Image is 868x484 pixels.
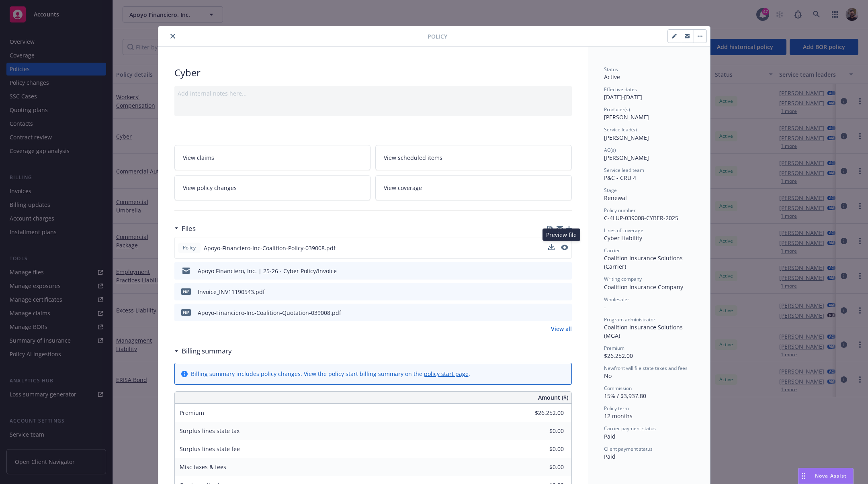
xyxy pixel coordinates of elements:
span: No [604,372,612,380]
span: Service lead team [604,167,644,174]
span: C-4LUP-039008-CYBER-2025 [604,214,678,222]
span: [PERSON_NAME] [604,134,649,141]
button: preview file [561,308,569,317]
span: Policy [428,32,447,41]
span: Coalition Insurance Solutions (MGA) [604,323,684,339]
div: Apoyo Financiero, Inc. | 25-26 - Cyber Policy/Invoice [198,267,337,275]
span: Amount ($) [538,393,568,402]
span: Paid [604,453,616,460]
span: Service lead(s) [604,126,637,133]
span: Surplus lines state fee [180,445,240,453]
span: Newfront will file state taxes and fees [604,365,688,372]
button: preview file [561,244,568,252]
span: Commission [604,385,632,392]
span: Carrier [604,247,620,254]
span: - [604,303,606,311]
span: AC(s) [604,147,616,153]
span: Cyber Liability [604,234,642,242]
a: policy start page [424,370,469,378]
span: Nova Assist [815,472,847,479]
button: download file [549,267,555,275]
span: Apoyo-Financiero-Inc-Coalition-Policy-039008.pdf [204,244,336,252]
span: $26,252.00 [604,352,633,359]
h3: Billing summary [182,346,232,356]
span: View coverage [384,184,422,192]
span: Policy number [604,207,636,214]
a: View scheduled items [375,145,572,170]
span: Writing company [604,276,642,282]
button: close [168,31,178,41]
button: preview file [561,245,568,250]
span: View policy changes [183,184,237,192]
span: View claims [183,153,214,162]
span: Misc taxes & fees [180,463,226,471]
a: View coverage [375,175,572,200]
h3: Files [182,223,196,234]
span: Wholesaler [604,296,629,303]
div: Invoice_INV11190543.pdf [198,288,265,296]
div: Drag to move [798,468,809,484]
span: Coalition Insurance Company [604,283,683,291]
span: Program administrator [604,316,655,323]
button: download file [548,244,555,250]
a: View claims [174,145,371,170]
div: Preview file [542,229,580,241]
span: 12 months [604,412,633,420]
div: Apoyo-Financiero-Inc-Coalition-Quotation-039008.pdf [198,308,341,317]
span: Premium [180,409,204,417]
button: download file [549,308,555,317]
input: 0.00 [516,425,569,437]
span: 15% / $3,937.80 [604,392,646,400]
button: preview file [561,288,569,296]
span: Producer(s) [604,106,630,113]
div: Billing summary [174,346,232,356]
span: Stage [604,187,617,194]
span: Coalition Insurance Solutions (Carrier) [604,254,684,270]
button: download file [549,288,555,296]
span: Policy term [604,405,629,412]
input: 0.00 [516,407,569,419]
div: Cyber [174,66,572,80]
span: Paid [604,433,616,440]
div: [DATE] - [DATE] [604,86,694,101]
span: Effective dates [604,86,637,93]
div: Files [174,223,196,234]
span: [PERSON_NAME] [604,154,649,161]
div: Add internal notes here... [178,89,569,98]
input: 0.00 [516,443,569,455]
span: [PERSON_NAME] [604,113,649,121]
span: Lines of coverage [604,227,643,234]
span: pdf [181,309,191,315]
a: View policy changes [174,175,371,200]
span: Carrier payment status [604,425,656,432]
button: Nova Assist [798,468,854,484]
button: download file [548,244,555,252]
span: P&C - CRU 4 [604,174,636,182]
span: pdf [181,288,191,294]
span: Policy [181,244,197,251]
span: Status [604,66,618,73]
input: 0.00 [516,461,569,473]
span: View scheduled items [384,153,442,162]
span: Surplus lines state tax [180,427,240,435]
span: Renewal [604,194,627,202]
a: View all [551,325,572,333]
div: Billing summary includes policy changes. View the policy start billing summary on the . [191,370,470,378]
span: Active [604,73,620,81]
button: preview file [561,267,569,275]
span: Client payment status [604,445,653,452]
span: Premium [604,345,624,351]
